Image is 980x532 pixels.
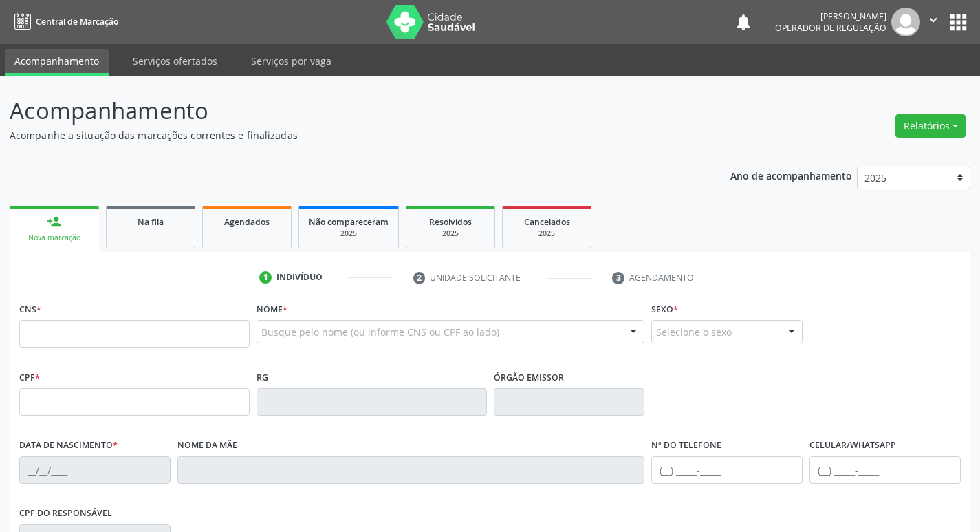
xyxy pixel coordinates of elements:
div: 2025 [512,228,581,239]
label: CPF [19,367,40,388]
p: Ano de acompanhamento [730,167,852,184]
div: 2025 [416,228,485,239]
label: RG [257,367,268,388]
label: Órgão emissor [494,367,564,388]
div: [PERSON_NAME] [775,10,886,22]
a: Central de Marcação [10,10,118,33]
label: Celular/WhatsApp [809,435,896,456]
a: Serviços por vaga [241,49,341,73]
button: apps [946,10,970,34]
span: Resolvidos [429,216,472,228]
div: 1 [259,271,272,284]
span: Central de Marcação [36,16,118,28]
label: Nome da mãe [177,435,237,456]
label: Data de nascimento [19,435,118,456]
div: 2025 [309,228,389,239]
button:  [920,8,946,36]
span: Agendados [224,216,270,228]
input: __/__/____ [19,456,171,484]
div: Indivíduo [276,271,323,284]
span: Operador de regulação [775,22,886,34]
input: (__) _____-_____ [651,456,803,484]
label: CNS [19,299,41,320]
label: Nº do Telefone [651,435,721,456]
label: CPF do responsável [19,503,112,524]
p: Acompanhe a situação das marcações correntes e finalizadas [10,128,682,142]
img: img [891,8,920,36]
a: Serviços ofertados [123,49,227,73]
p: Acompanhamento [10,94,682,128]
button: Relatórios [895,114,966,138]
div: person_add [47,214,62,229]
label: Sexo [651,299,678,320]
span: Busque pelo nome (ou informe CNS ou CPF ao lado) [261,325,499,339]
input: (__) _____-_____ [809,456,961,484]
span: Selecione o sexo [656,325,732,339]
button: notifications [734,12,753,32]
div: Nova marcação [19,233,89,243]
span: Na fila [138,216,164,228]
label: Nome [257,299,287,320]
span: Cancelados [524,216,570,228]
i:  [926,12,941,28]
a: Acompanhamento [5,49,109,76]
span: Não compareceram [309,216,389,228]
